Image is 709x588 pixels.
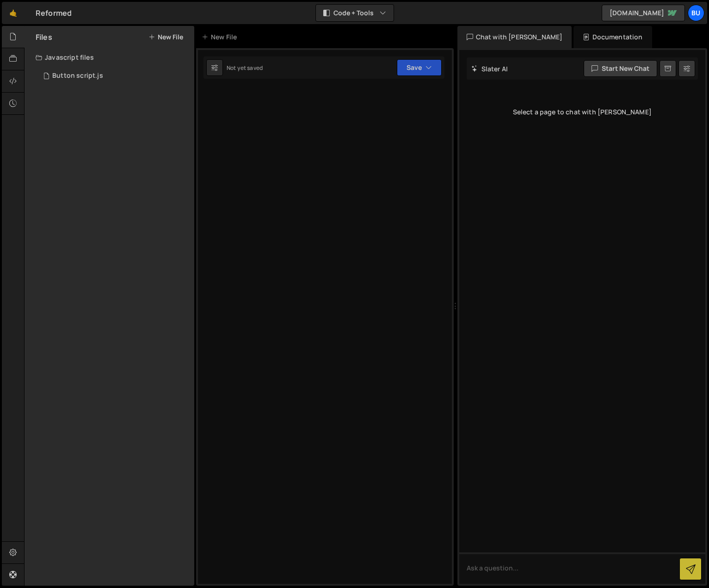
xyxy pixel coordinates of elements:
[52,72,103,80] div: Button script.js
[2,2,25,24] a: 🤙
[584,60,657,77] button: Start new chat
[471,64,508,73] h2: Slater AI
[202,32,240,42] div: New File
[316,5,394,21] button: Code + Tools
[25,48,194,67] div: Javascript files
[602,5,685,21] a: [DOMAIN_NAME]
[457,26,572,48] div: Chat with [PERSON_NAME]
[148,33,183,41] button: New File
[397,59,442,76] button: Save
[688,5,704,21] a: Bu
[36,67,194,85] div: 17187/47509.js
[227,64,263,72] div: Not yet saved
[573,26,652,48] div: Documentation
[36,7,72,19] div: Reformed
[36,32,52,42] h2: Files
